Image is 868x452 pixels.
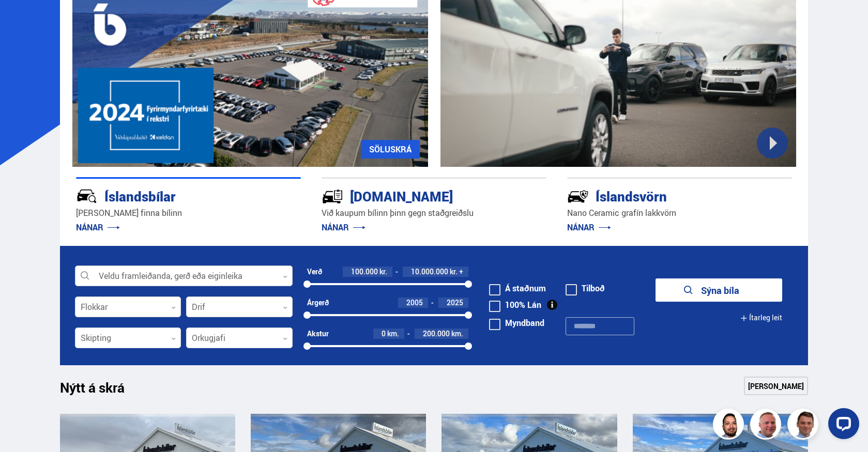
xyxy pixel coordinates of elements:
span: + [459,268,463,276]
div: Íslandsvörn [567,186,755,205]
span: kr. [379,268,387,276]
img: FbJEzSuNWCJXmdc-.webp [789,410,820,441]
div: Verð [307,268,322,276]
img: nhp88E3Fdnt1Opn2.png [714,410,745,441]
label: Á staðnum [489,284,546,292]
a: [PERSON_NAME] [744,377,808,395]
a: NÁNAR [76,222,120,233]
span: 200.000 [423,329,450,338]
h1: Nýtt á skrá [60,380,143,401]
img: tr5P-W3DuiFaO7aO.svg [322,185,343,207]
span: km. [451,330,463,338]
p: Við kaupum bílinn þinn gegn staðgreiðslu [322,207,546,219]
div: Íslandsbílar [76,186,264,205]
button: Sýna bíla [656,278,782,302]
span: 0 [382,329,386,338]
p: [PERSON_NAME] finna bílinn [76,207,301,219]
button: Ítarleg leit [740,306,782,330]
span: 10.000.000 [411,267,448,276]
label: Tilboð [566,284,605,292]
iframe: LiveChat chat widget [820,404,863,447]
span: kr. [450,268,458,276]
div: [DOMAIN_NAME] [322,186,510,205]
a: NÁNAR [567,222,611,233]
a: SÖLUSKRÁ [361,140,420,159]
p: Nano Ceramic grafín lakkvörn [567,207,792,219]
span: 2025 [447,298,463,307]
div: Akstur [307,330,329,338]
img: JRvxyua_JYH6wB4c.svg [76,185,98,207]
img: siFngHWaQ9KaOqBr.png [752,410,783,441]
label: 100% Lán [489,301,541,309]
img: -Svtn6bYgwAsiwNX.svg [567,185,589,207]
span: km. [387,330,399,338]
span: 2005 [406,298,423,307]
span: 100.000 [351,267,378,276]
a: NÁNAR [322,222,366,233]
label: Myndband [489,319,544,327]
div: Árgerð [307,299,329,307]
